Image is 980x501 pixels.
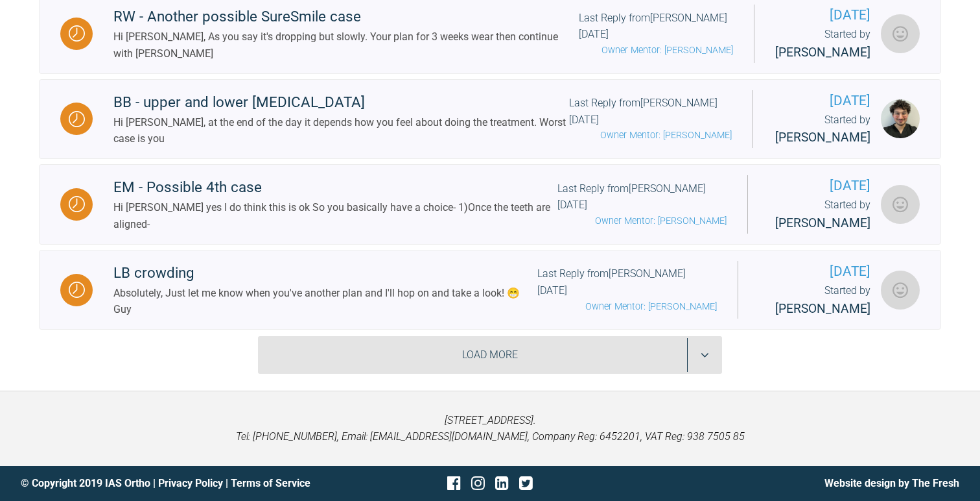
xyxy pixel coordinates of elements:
img: Waiting [69,111,85,127]
a: WaitingEM - Possible 4th caseHi [PERSON_NAME] yes I do think this is ok So you basically have a c... [39,164,941,245]
img: Lisa Smith [881,271,920,310]
div: Started by [759,282,870,319]
span: [DATE] [775,5,870,26]
img: Waiting [69,282,85,298]
p: Owner Mentor: [PERSON_NAME] [569,128,732,143]
span: [PERSON_NAME] [775,215,870,230]
div: Last Reply from [PERSON_NAME] [DATE] [537,265,717,313]
p: Owner Mentor: [PERSON_NAME] [579,43,733,58]
div: Last Reply from [PERSON_NAME] [DATE] [579,10,733,58]
span: [PERSON_NAME] [775,301,870,316]
div: Started by [769,197,870,233]
span: [PERSON_NAME] [775,45,870,60]
span: [DATE] [774,90,870,112]
div: Last Reply from [PERSON_NAME] [DATE] [557,180,726,228]
div: Load More [258,336,722,374]
div: RW - Another possible SureSmile case [113,5,579,29]
img: Waiting [69,196,85,212]
div: BB - upper and lower [MEDICAL_DATA] [113,91,569,114]
img: Cathryn Sherlock [881,185,920,224]
p: Owner Mentor: [PERSON_NAME] [557,214,726,228]
img: Cathryn Sherlock [881,14,920,53]
div: EM - Possible 4th case [113,176,557,199]
a: WaitingLB crowdingAbsolutely, Just let me know when you've another plan and I'll hop on and take ... [39,250,941,330]
img: Waiting [69,25,85,42]
div: Started by [775,26,870,62]
a: WaitingBB - upper and lower [MEDICAL_DATA]Hi [PERSON_NAME], at the end of the day it depends how ... [39,79,941,160]
span: [PERSON_NAME] [775,130,870,145]
a: Privacy Policy [158,477,223,489]
div: Absolutely, Just let me know when you've another plan and I'll hop on and take a look! 😁 Guy [113,285,537,318]
div: LB crowding [113,262,537,285]
span: [DATE] [759,261,870,282]
a: Website design by The Fresh [824,477,959,489]
div: Hi [PERSON_NAME], at the end of the day it depends how you feel about doing the treatment. Worst ... [113,114,569,147]
div: © Copyright 2019 IAS Ortho | | [21,475,334,492]
p: Owner Mentor: [PERSON_NAME] [537,299,717,314]
div: Hi [PERSON_NAME] yes I do think this is ok So you basically have a choice- 1)Once the teeth are a... [113,199,557,232]
span: [DATE] [769,175,870,197]
a: Terms of Service [231,477,310,489]
p: [STREET_ADDRESS]. Tel: [PHONE_NUMBER], Email: [EMAIL_ADDRESS][DOMAIN_NAME], Company Reg: 6452201,... [21,412,959,445]
div: Last Reply from [PERSON_NAME] [DATE] [569,95,732,143]
img: Alex Halim [881,99,920,138]
div: Hi [PERSON_NAME], As you say it's dropping but slowly. Your plan for 3 weeks wear then continue w... [113,29,579,62]
div: Started by [774,112,870,148]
